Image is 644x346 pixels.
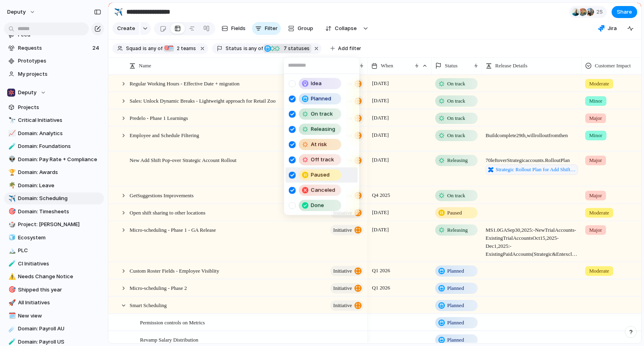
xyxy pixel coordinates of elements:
[311,125,335,134] span: Releasing
[311,156,334,164] span: Off track
[311,80,322,88] span: Idea
[311,95,331,103] span: Planned
[311,202,324,210] span: Done
[311,141,327,149] span: At risk
[311,171,330,179] span: Paused
[311,110,333,118] span: On track
[311,186,335,194] span: Canceled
